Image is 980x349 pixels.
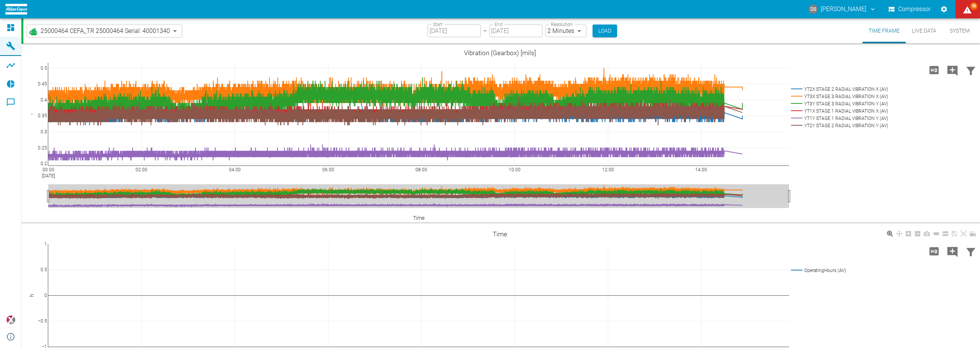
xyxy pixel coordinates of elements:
img: Xplore Logo [6,315,15,324]
button: Load [593,25,617,37]
a: 25000464 CEFA_TR 25000464 Serial: 40001340 [28,26,170,36]
label: Resolution [551,21,572,28]
span: Load high Res [925,247,943,254]
button: Add comment [943,60,962,80]
input: MM/DD/YYYY [489,25,542,37]
div: 2 Minutes [546,25,586,37]
label: End [495,21,502,28]
span: 58 [970,2,978,10]
div: DS [808,5,818,14]
button: Live Data [906,18,942,43]
button: Add comment [943,241,962,261]
button: Filter Chart Data [962,241,980,261]
button: System [942,18,977,43]
span: Load high Res [925,66,943,73]
button: Compressor [887,2,933,16]
input: MM/DD/YYYY [428,25,481,37]
label: Start [433,21,443,28]
button: Filter Chart Data [962,60,980,80]
span: 25000464 CEFA_TR 25000464 Serial: 40001340 [41,26,170,35]
button: Settings [937,2,951,16]
button: Time Frame [862,18,906,43]
button: daniel.schauer@atlascopco.com [807,2,877,16]
img: logo [5,4,27,14]
p: – [483,26,487,35]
